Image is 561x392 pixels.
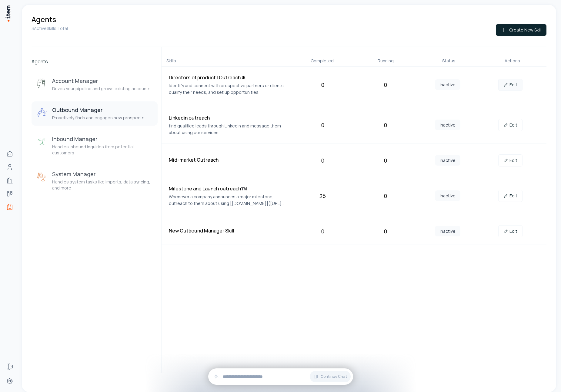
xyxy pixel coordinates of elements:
span: inactive [435,226,460,236]
a: Contacts [4,161,16,173]
div: 0 [356,156,414,165]
a: Forms [4,361,16,373]
button: Account ManagerAccount ManagerDrives your pipeline and grows existing accounts [32,72,158,97]
button: Outbound ManagerOutbound ManagerProactively finds and engages new prospects [32,101,158,126]
img: System Manager [36,172,47,183]
div: 0 [294,81,352,89]
a: Home [4,148,16,160]
p: 3 Active Skills Total [32,25,68,31]
a: Agents [4,201,16,213]
div: Skills [166,58,288,64]
p: Handles inbound inquiries from potential customers [52,144,153,156]
a: Edit [498,190,523,202]
img: Account Manager [36,78,47,89]
span: inactive [435,190,460,201]
div: Running [356,58,415,64]
button: System ManagerSystem ManagerHandles system tasks like imports, data syncing, and more [32,166,158,196]
div: 25 [294,192,352,200]
p: Whenever a company announces a major milestone, outreach to them about using [[DOMAIN_NAME]]([URL... [169,193,289,207]
div: 0 [294,156,352,165]
a: Edit [498,225,523,237]
div: Completed [293,58,352,64]
div: Status [420,58,478,64]
a: Settings [4,375,16,387]
button: Create New Skill [496,24,546,36]
h4: New Outbound Manager Skill [169,227,289,234]
h4: Linkedin outreach [169,114,289,121]
span: Continue Chat [321,374,347,379]
h4: Mid-market Outreach [169,156,289,163]
div: 0 [294,227,352,236]
div: 0 [356,121,414,129]
h3: Inbound Manager [52,135,153,143]
img: Item Brain Logo [5,5,11,22]
button: Continue Chat [310,371,351,382]
h4: Milestone and Launch outreach™️ [169,185,289,192]
span: inactive [435,79,460,90]
button: Inbound ManagerInbound ManagerHandles inbound inquiries from potential customers [32,130,158,161]
p: Identify and connect with prospective partners or clients, qualify their needs, and set up opport... [169,82,289,96]
h4: Directors of product | Outreach ✱ [169,74,289,81]
h1: Agents [32,15,56,24]
p: find qualified leads through LinkedIn and message them about using our services [169,123,289,136]
div: 0 [356,81,414,89]
span: inactive [435,155,460,166]
span: inactive [435,120,460,130]
a: Edit [498,154,523,166]
div: 0 [294,121,352,129]
div: Continue Chat [208,368,353,385]
a: Edit [498,79,523,91]
h3: Outbound Manager [52,106,145,114]
img: Inbound Manager [36,137,47,147]
h2: Agents [32,58,158,65]
a: Edit [498,119,523,131]
a: Companies [4,174,16,186]
h3: System Manager [52,170,153,178]
p: Proactively finds and engages new prospects [52,115,145,121]
h3: Account Manager [52,77,151,84]
div: 0 [356,227,414,236]
p: Handles system tasks like imports, data syncing, and more [52,179,153,191]
a: deals [4,188,16,200]
img: Outbound Manager [36,107,47,118]
div: Actions [483,58,542,64]
p: Drives your pipeline and grows existing accounts [52,86,151,92]
div: 0 [356,192,414,200]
